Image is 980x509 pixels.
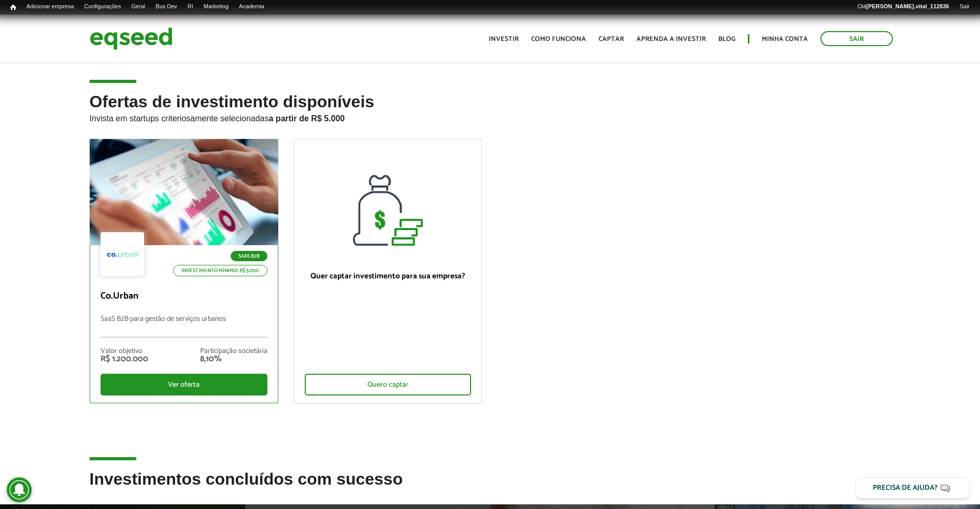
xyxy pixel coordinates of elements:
[5,3,21,12] a: Início
[820,31,893,46] a: Sair
[90,25,173,52] img: EqSeed
[101,355,148,363] div: R$ 1.200.000
[90,470,891,504] h2: Investimentos concluídos com sucesso
[101,374,267,395] div: Ver oferta
[305,272,472,281] p: Quer captar investimento para sua empresa?
[531,36,586,43] a: Como funciona
[101,291,267,302] p: Co.Urban
[269,114,345,123] strong: a partir de R$ 5.000
[173,265,267,276] p: Investimento mínimo: R$ 5.000
[234,3,269,11] a: Academia
[21,3,79,11] a: Adicionar empresa
[90,93,891,139] h2: Ofertas de investimento disponíveis
[101,315,267,337] p: SaaS B2B para gestão de serviços urbanos
[867,3,949,9] strong: [PERSON_NAME].vital_112836
[182,3,198,11] a: RI
[599,36,624,43] a: Captar
[489,36,519,43] a: Investir
[718,36,735,43] a: Blog
[852,3,954,11] a: Olá[PERSON_NAME].vital_112836
[954,3,975,11] a: Sair
[126,3,150,11] a: Geral
[200,355,267,363] div: 8,10%
[101,348,148,355] div: Valor objetivo
[636,36,706,43] a: Aprenda a investir
[79,3,126,11] a: Configurações
[294,139,482,404] a: Quer captar investimento para sua empresa? Quero captar
[90,139,278,403] a: SaaS B2B Investimento mínimo: R$ 5.000 Co.Urban SaaS B2B para gestão de serviços urbanos Valor ob...
[10,4,16,11] span: Início
[90,111,891,123] p: Invista em startups criteriosamente selecionadas
[305,374,472,395] div: Quero captar
[762,36,808,43] a: Minha conta
[231,251,267,261] p: SaaS B2B
[200,348,267,355] div: Participação societária
[198,3,234,11] a: Marketing
[150,3,182,11] a: Bus Dev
